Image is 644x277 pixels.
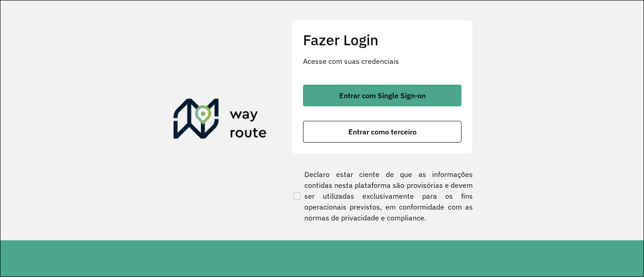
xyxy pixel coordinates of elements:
font: Declaro estar ciente de que as informações contidas nesta plataforma são provisórias e devem ser ... [304,170,473,222]
button: botão [303,121,461,143]
font: Entrar com Single Sign-on [339,91,426,100]
img: Roteirizador AmbevTech [173,99,267,142]
font: Fazer Login [303,30,379,49]
font: Acesse com suas credenciais [303,57,399,66]
button: botão [303,85,461,106]
font: Entrar como terceiro [348,127,417,136]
